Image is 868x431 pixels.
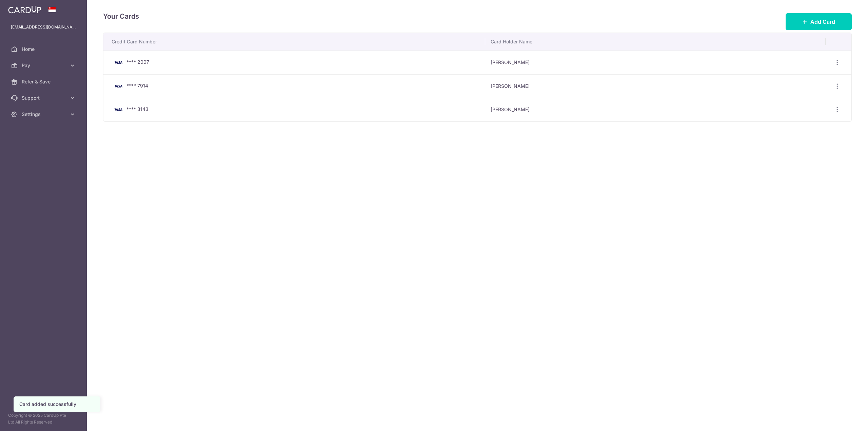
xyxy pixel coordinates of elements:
[11,24,76,31] p: [EMAIL_ADDRESS][DOMAIN_NAME]
[22,78,66,85] span: Refer & Save
[19,401,95,408] div: Card added successfully
[22,62,66,69] span: Pay
[112,105,125,114] img: Bank Card
[485,98,825,121] td: [PERSON_NAME]
[112,58,125,66] img: Bank Card
[22,46,66,53] span: Home
[8,5,41,14] img: CardUp
[810,18,835,26] span: Add Card
[103,33,485,51] th: Credit Card Number
[825,411,861,428] iframe: Opens a widget where you can find more information
[112,82,125,90] img: Bank Card
[786,13,852,30] button: Add Card
[485,74,825,98] td: [PERSON_NAME]
[485,33,825,51] th: Card Holder Name
[485,51,825,74] td: [PERSON_NAME]
[103,11,139,22] h4: Your Cards
[22,111,66,118] span: Settings
[22,95,66,101] span: Support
